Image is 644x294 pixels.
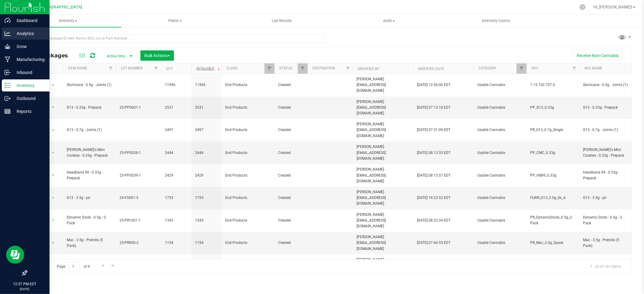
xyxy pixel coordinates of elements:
span: Usable Cannabis [477,173,523,178]
a: Filter [106,63,116,74]
span: 11996 [165,82,188,88]
a: Lab Results [229,14,335,27]
p: Inbound [11,69,47,76]
span: 2444 [165,150,188,156]
a: Modified By [358,67,379,71]
span: 25-PR000-2 [120,240,158,246]
a: Filter [264,63,274,74]
span: Created [278,150,304,156]
inline-svg: Inventory [5,82,11,88]
inline-svg: Outbound [5,95,11,101]
span: [PERSON_NAME][EMAIL_ADDRESS][DOMAIN_NAME] [357,257,410,274]
p: Reports [11,108,47,115]
span: select [50,171,57,180]
span: 25-PP0038-1 [120,150,158,156]
inline-svg: Manufacturing [5,56,11,62]
span: [DATE] 08:13:57 EDT [417,173,450,178]
span: 2429 [195,173,218,178]
a: SKU [531,66,538,70]
span: 2531 [165,105,188,110]
span: Audit [336,18,442,24]
a: Filter [298,63,308,74]
span: Usable Cannabis [477,105,523,110]
span: Lab Results [264,18,300,24]
p: Dashboard [11,17,47,24]
span: select [50,149,57,157]
span: Headband 99 - 0.33g - Prepack [67,170,112,181]
span: All Packages [31,52,74,59]
span: Bulk Actions [144,53,170,58]
span: Created [278,105,304,110]
span: [PERSON_NAME][EMAIL_ADDRESS][DOMAIN_NAME] [357,121,410,139]
button: Receive Non-Cannabis [573,50,623,61]
span: Created [278,82,304,88]
span: 25-PR1001-1 [120,218,158,223]
span: Inventory [14,18,121,24]
span: [DATE] 07:46:55 EDT [417,240,450,246]
inline-svg: Analytics [5,30,11,37]
span: [GEOGRAPHIC_DATA] [41,5,82,10]
span: [PERSON_NAME]'s Mint Cookies - 0.33g - Prepack [67,147,112,158]
span: select [50,126,57,134]
span: [DATE] 12:56:06 EDT [417,82,450,88]
p: 12:57 PM EDT [3,281,47,287]
inline-svg: Inbound [5,69,11,75]
a: Filter [622,63,632,74]
span: Inventory Counts [474,18,518,24]
span: 2497 [165,127,188,133]
span: Slurricane - 0.5g - Joints (1) [67,82,112,88]
span: G13 - 0.7g - Joints (1) [583,127,629,133]
span: 1343 [165,218,188,223]
span: 2444 [195,150,218,156]
a: Category [479,66,496,70]
span: 2531 [195,105,218,110]
span: Created [278,173,304,178]
p: [DATE] [3,287,47,291]
a: Item Name [68,66,87,70]
span: G13 - 3.5g - jar [583,195,629,201]
a: Filter [151,63,161,74]
span: G13 - 0.33g - Prepack [67,105,112,110]
a: Available [196,66,221,71]
span: PP_CMC_0.33g [530,150,576,156]
span: End Products [225,150,271,156]
span: 1343 [195,218,218,223]
span: Slurricane - 0.5g - Joints (1) [583,82,629,88]
span: Usable Cannabis [477,195,523,201]
span: End Products [225,240,271,246]
span: select [50,239,57,247]
span: 1154 [165,240,188,246]
span: End Products [225,82,271,88]
span: End Products [225,218,271,223]
input: Search Package ID, Item Name, SKU, Lot or Part Number... [27,34,325,43]
a: Lot Number [121,66,143,70]
a: Go to the last page [109,262,117,270]
a: Status [279,66,292,70]
span: [PERSON_NAME]'s Mint Cookies - 0.33g - Prepack [583,147,629,158]
span: End Products [225,105,271,110]
a: SKU Name [584,66,602,70]
span: [PERSON_NAME][EMAIL_ADDRESS][DOMAIN_NAME] [357,167,410,184]
span: [DATE] 08:13:35 EDT [417,150,450,156]
inline-svg: Reports [5,108,11,114]
span: G13 - 0.33g - Prepack [583,105,629,110]
span: Created [278,195,304,201]
p: Inventory [11,82,47,89]
a: Inventory Counts [443,14,549,27]
a: Destination [312,66,335,70]
span: [PERSON_NAME][EMAIL_ADDRESS][DOMAIN_NAME] [357,76,410,94]
span: Usable Cannabis [477,240,523,246]
span: Headband 99 - 0.33g - Prepack [583,170,629,181]
span: 1.15.102.707.0 [530,82,576,88]
a: Plants [121,14,228,27]
span: Usable Cannabis [477,218,523,223]
span: 1 - 20 of 161 items [585,262,626,271]
span: 2429 [165,173,188,178]
a: Filter [343,63,353,74]
span: [DATE] 07:13:18 EDT [417,105,450,110]
span: select [50,103,57,112]
span: 1154 [195,240,218,246]
p: Outbound [11,95,47,102]
p: Manufacturing [11,56,47,63]
span: [PERSON_NAME][EMAIL_ADDRESS][DOMAIN_NAME] [357,189,410,207]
